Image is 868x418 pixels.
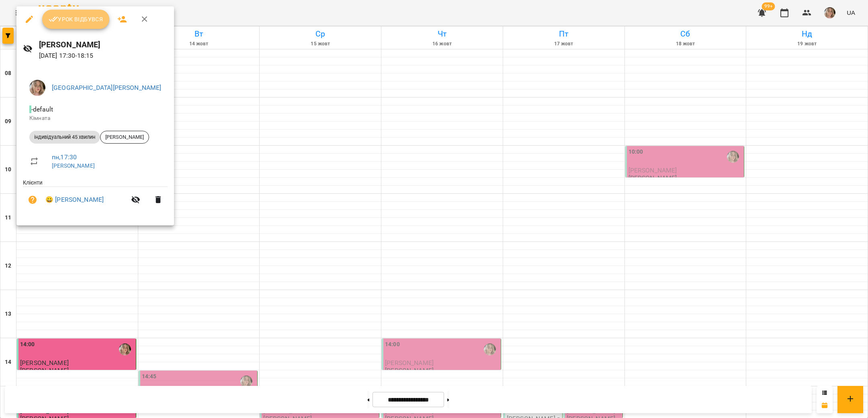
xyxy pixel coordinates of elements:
[52,162,95,169] a: [PERSON_NAME]
[29,114,161,122] p: Кімната
[39,51,168,61] p: [DATE] 17:30 - 18:15
[49,14,103,24] span: Урок відбувся
[100,134,149,141] span: [PERSON_NAME]
[52,153,77,161] a: пн , 17:30
[45,195,104,205] a: 😀 [PERSON_NAME]
[42,10,110,29] button: Урок відбувся
[23,190,42,209] button: Візит ще не сплачено. Додати оплату?
[29,106,55,113] span: - default
[52,84,161,91] a: [GEOGRAPHIC_DATA][PERSON_NAME]
[29,80,45,96] img: 96e0e92443e67f284b11d2ea48a6c5b1.jpg
[23,179,168,216] ul: Клієнти
[29,134,100,141] span: індивідуальний 45 хвилин
[100,131,149,144] div: [PERSON_NAME]
[39,39,168,51] h6: [PERSON_NAME]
